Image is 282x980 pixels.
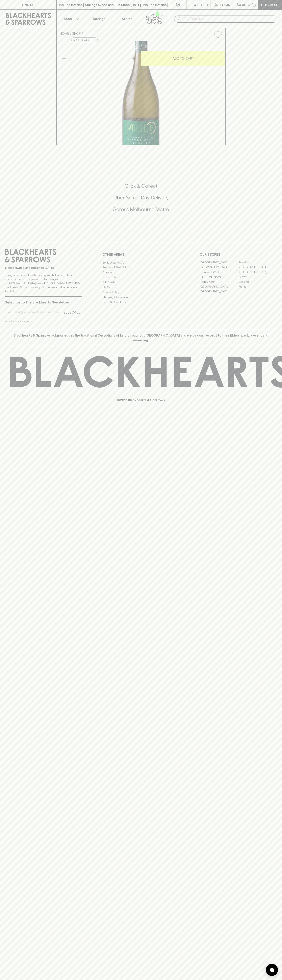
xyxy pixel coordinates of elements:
[173,56,194,61] p: ADD TO CART
[102,285,180,290] a: FAQ's
[62,308,82,317] button: SUBSCRIBE
[63,310,80,315] p: SUBSCRIBE
[194,2,209,7] p: Wishlist
[102,280,180,285] a: Gift Cards
[212,29,224,40] button: Add to wishlist
[44,281,81,285] strong: Liquor License #32064953
[71,38,98,42] button: Add to wishlist
[5,319,82,323] p: We will never spam you
[270,968,274,972] img: bubble-icon
[102,252,180,257] p: OTHER AREAS
[200,275,238,279] a: [PERSON_NAME]
[5,206,277,213] h5: Across Melbourne Metro
[5,300,82,305] p: Subscribe to The Blackhearts Newsletter
[57,10,85,28] button: Shop
[238,265,277,270] a: [GEOGRAPHIC_DATA]
[8,309,62,316] input: e.g. jane@blackheartsandsparrows.com.au
[102,275,180,280] a: Contact Us
[200,260,238,265] a: [GEOGRAPHIC_DATA]
[238,275,277,279] a: Fitzroy
[200,252,277,257] p: OUR STORES
[5,167,277,234] div: Call to action block
[200,265,238,270] a: [GEOGRAPHIC_DATA]
[72,32,81,35] a: SHOP
[113,10,141,28] a: Stores
[85,10,113,28] a: Tastings
[60,32,69,35] a: HOME
[122,16,132,21] p: Stores
[102,260,180,265] a: Bottle Drop FAQ's
[102,300,180,304] a: Terms & Conditions
[5,273,82,293] p: It is against the law to sell or supply alcohol to, or to obtain alcohol on behalf of a person un...
[22,2,34,7] p: FIND US
[102,290,180,295] a: Privacy Policy
[5,266,82,270] p: Sibling owned and run since [DATE]
[92,16,105,21] p: Tastings
[102,270,180,275] a: Careers
[200,284,238,289] a: [GEOGRAPHIC_DATA]
[200,270,238,275] a: Brunswick West
[102,265,180,270] a: Business & Bulk Gifting
[238,284,277,289] a: Prahran
[102,295,180,300] a: Shipping Information
[64,16,72,21] p: Shop
[8,333,274,343] p: Blackhearts & Sparrows acknowledges the traditional Custodians of land throughout [GEOGRAPHIC_DAT...
[200,289,238,294] a: [GEOGRAPHIC_DATA]
[57,41,225,145] img: 38169.png
[238,270,277,275] a: [GEOGRAPHIC_DATA]
[261,2,279,7] p: Checkout
[184,16,274,22] input: Try "Pinot noir"
[200,279,238,284] a: Fitzroy North
[238,279,277,284] a: Geelong
[238,260,277,265] a: Braddon
[237,2,246,7] p: $0.00
[5,183,277,189] h5: Click & Collect
[220,2,230,7] p: Login
[253,4,255,6] p: 0
[141,51,225,66] button: ADD TO CART
[5,194,277,201] h5: Uber Same-Day Delivery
